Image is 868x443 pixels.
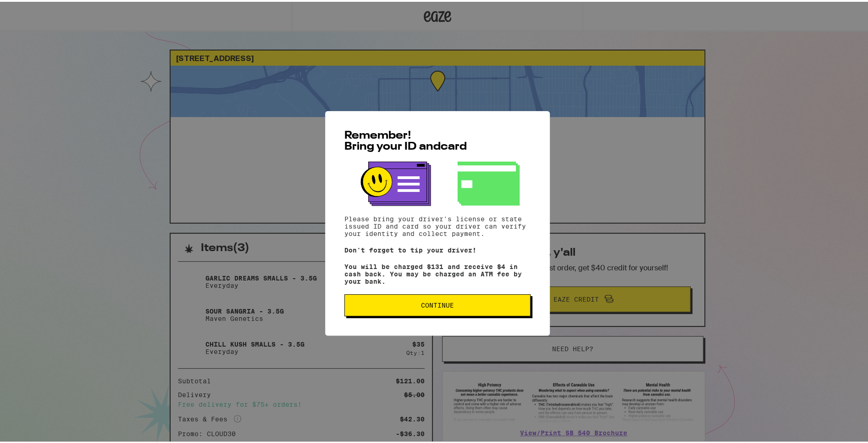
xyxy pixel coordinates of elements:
[421,300,454,307] span: Continue
[344,245,531,252] p: Don't forget to tip your driver!
[344,292,531,314] button: Continue
[344,213,531,236] p: Please bring your driver's license or state issued ID and card so your driver can verify your ide...
[344,129,467,151] span: Remember! Bring your ID and card
[344,261,531,283] p: You will be charged $131 and receive $4 in cash back. You may be charged an ATM fee by your bank.
[6,6,66,14] span: Hi. Need any help?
